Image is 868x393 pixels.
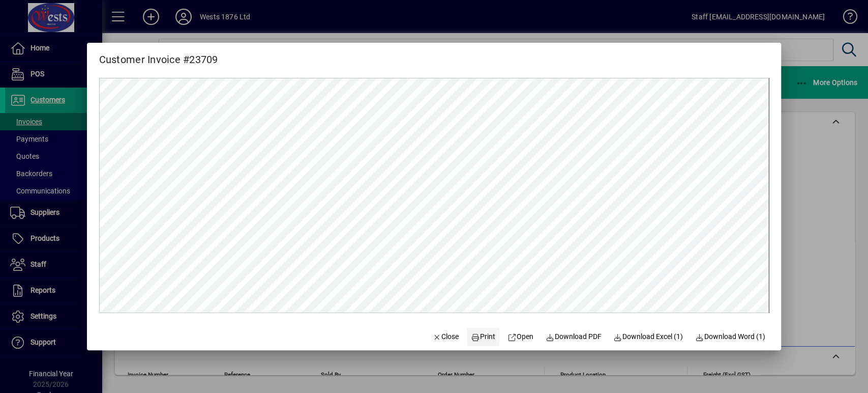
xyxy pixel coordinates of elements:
span: Open [507,331,533,342]
span: Download PDF [546,331,602,342]
span: Download Word (1) [695,331,765,342]
button: Print [467,328,499,346]
button: Close [429,328,463,346]
span: Close [433,331,459,342]
h2: Customer Invoice #23709 [87,43,230,68]
a: Open [503,328,537,346]
button: Download Excel (1) [609,328,687,346]
button: Download Word (1) [691,328,769,346]
span: Print [471,331,496,342]
span: Download Excel (1) [613,331,683,342]
a: Download PDF [542,328,606,346]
